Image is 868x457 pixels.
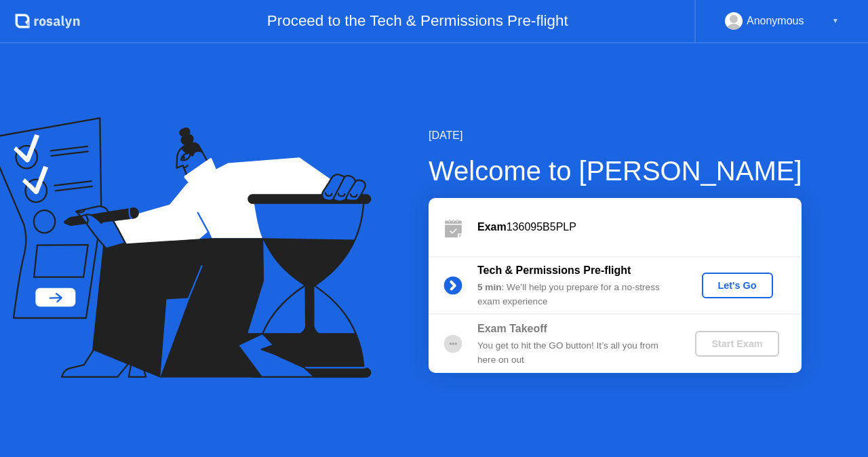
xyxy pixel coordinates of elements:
b: 5 min [477,282,502,292]
button: Start Exam [695,331,778,357]
b: Tech & Permissions Pre-flight [477,264,631,276]
b: Exam [477,221,507,233]
div: [DATE] [429,127,802,144]
div: Welcome to [PERSON_NAME] [429,151,802,191]
div: You get to hit the GO button! It’s all you from here on out [477,339,673,367]
b: Exam Takeoff [477,323,547,334]
div: : We’ll help you prepare for a no-stress exam experience [477,281,673,309]
div: Anonymous [747,12,804,30]
div: 136095B5PLP [477,219,802,235]
div: Start Exam [701,338,773,349]
div: ▼ [832,12,839,30]
button: Let's Go [702,273,773,298]
div: Let's Go [707,280,768,291]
